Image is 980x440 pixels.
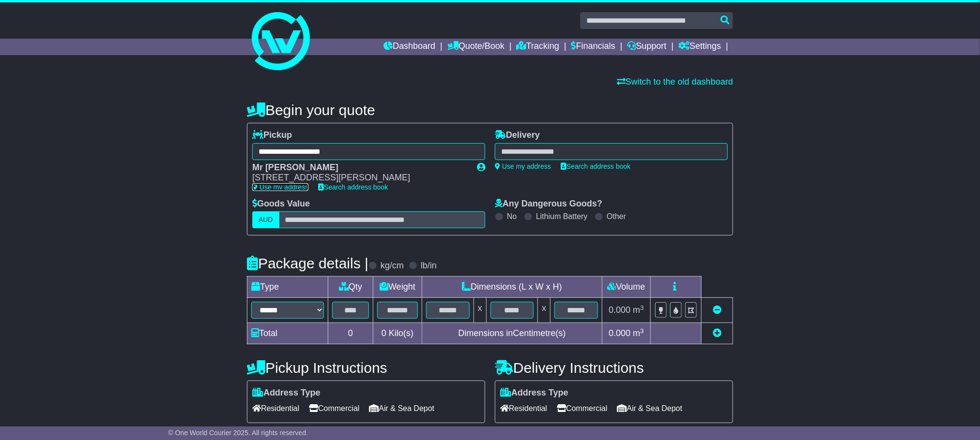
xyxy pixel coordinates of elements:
td: Volume [602,277,650,298]
label: Lithium Battery [536,212,588,221]
a: Quote/Book [447,39,505,55]
label: Address Type [500,388,568,398]
td: Kilo(s) [373,323,422,344]
span: Commercial [309,401,359,416]
label: Any Dangerous Goods? [495,199,602,209]
a: Remove this item [713,305,721,315]
td: x [538,298,551,323]
a: Add new item [713,328,721,338]
sup: 3 [640,304,644,311]
h4: Begin your quote [247,102,733,118]
a: Support [628,39,667,55]
label: No [507,212,517,221]
label: kg/cm [381,261,404,271]
td: x [474,298,486,323]
a: Use my address [495,162,551,170]
sup: 3 [640,327,644,335]
td: Dimensions in Centimetre(s) [422,323,602,344]
td: Dimensions (L x W x H) [422,277,602,298]
td: Type [247,277,328,298]
label: Goods Value [252,199,310,209]
h4: Pickup Instructions [247,360,485,376]
span: Residential [500,401,547,416]
a: Use my address [252,183,308,191]
a: Search address book [318,183,388,191]
span: 0.000 [609,305,630,315]
td: Qty [328,277,373,298]
td: Weight [373,277,422,298]
a: Switch to the old dashboard [617,77,733,87]
span: 0 [382,328,386,338]
label: Pickup [252,130,292,141]
div: Mr [PERSON_NAME] [252,162,467,173]
div: [STREET_ADDRESS][PERSON_NAME] [252,173,467,183]
td: 0 [328,323,373,344]
span: Residential [252,401,299,416]
span: m [633,305,644,315]
a: Dashboard [383,39,435,55]
span: m [633,328,644,338]
a: Tracking [517,39,559,55]
a: Settings [678,39,721,55]
label: Address Type [252,388,321,398]
a: Financials [571,39,615,55]
label: lb/in [421,261,437,271]
label: Delivery [495,130,540,141]
span: © One World Courier 2025. All rights reserved. [168,429,308,437]
span: Commercial [557,401,607,416]
span: 0.000 [609,328,630,338]
h4: Delivery Instructions [495,360,733,376]
label: AUD [252,211,279,228]
label: Other [607,212,626,221]
span: Air & Sea Depot [617,401,683,416]
span: Air & Sea Depot [369,401,435,416]
td: Total [247,323,328,344]
h4: Package details | [247,255,368,271]
a: Search address book [561,162,630,170]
